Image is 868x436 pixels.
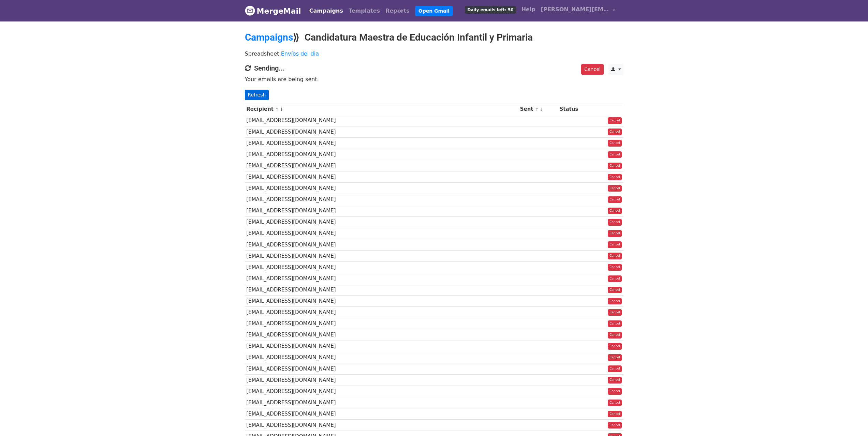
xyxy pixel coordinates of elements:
[608,411,622,418] a: Cancel
[245,397,519,408] td: [EMAIL_ADDRESS][DOMAIN_NAME]
[245,5,255,16] img: MergeMail logo
[245,205,519,216] td: [EMAIL_ADDRESS][DOMAIN_NAME]
[245,32,293,43] a: Campaigns
[275,107,279,112] a: ↑
[608,140,622,147] a: Cancel
[245,104,519,115] th: Recipient
[608,163,622,169] a: Cancel
[608,377,622,384] a: Cancel
[834,403,868,436] div: Widget de chat
[608,332,622,339] a: Cancel
[608,365,622,372] a: Cancel
[245,374,519,386] td: [EMAIL_ADDRESS][DOMAIN_NAME]
[245,194,519,205] td: [EMAIL_ADDRESS][DOMAIN_NAME]
[245,408,519,420] td: [EMAIL_ADDRESS][DOMAIN_NAME]
[608,185,622,192] a: Cancel
[245,171,519,183] td: [EMAIL_ADDRESS][DOMAIN_NAME]
[245,64,623,72] h4: Sending...
[307,4,346,18] a: Campaigns
[245,284,519,296] td: [EMAIL_ADDRESS][DOMAIN_NAME]
[608,151,622,158] a: Cancel
[245,228,519,239] td: [EMAIL_ADDRESS][DOMAIN_NAME]
[608,241,622,248] a: Cancel
[245,90,269,100] a: Refresh
[245,420,519,431] td: [EMAIL_ADDRESS][DOMAIN_NAME]
[245,261,519,273] td: [EMAIL_ADDRESS][DOMAIN_NAME]
[245,160,519,171] td: [EMAIL_ADDRESS][DOMAIN_NAME]
[346,4,383,18] a: Templates
[245,115,519,126] td: [EMAIL_ADDRESS][DOMAIN_NAME]
[608,275,622,282] a: Cancel
[608,264,622,271] a: Cancel
[558,104,592,115] th: Status
[519,3,538,16] a: Help
[245,273,519,284] td: [EMAIL_ADDRESS][DOMAIN_NAME]
[245,137,519,149] td: [EMAIL_ADDRESS][DOMAIN_NAME]
[518,104,558,115] th: Sent
[245,216,519,228] td: [EMAIL_ADDRESS][DOMAIN_NAME]
[608,298,622,305] a: Cancel
[608,196,622,203] a: Cancel
[415,6,453,16] a: Open Gmail
[245,386,519,397] td: [EMAIL_ADDRESS][DOMAIN_NAME]
[608,422,622,429] a: Cancel
[608,354,622,361] a: Cancel
[608,230,622,237] a: Cancel
[535,107,539,112] a: ↑
[608,129,622,135] a: Cancel
[608,320,622,327] a: Cancel
[245,76,623,83] p: Your emails are being sent.
[245,32,623,43] h2: ⟫ Candidatura Maestra de Educación Infantil y Primaria
[245,183,519,194] td: [EMAIL_ADDRESS][DOMAIN_NAME]
[540,107,543,112] a: ↓
[245,149,519,160] td: [EMAIL_ADDRESS][DOMAIN_NAME]
[608,208,622,214] a: Cancel
[608,309,622,316] a: Cancel
[465,6,516,14] span: Daily emails left: 50
[383,4,412,18] a: Reports
[245,307,519,318] td: [EMAIL_ADDRESS][DOMAIN_NAME]
[245,4,301,18] a: MergeMail
[245,50,623,57] p: Spreadsheet:
[245,126,519,137] td: [EMAIL_ADDRESS][DOMAIN_NAME]
[608,388,622,395] a: Cancel
[608,219,622,226] a: Cancel
[280,107,283,112] a: ↓
[581,64,603,75] a: Cancel
[245,363,519,374] td: [EMAIL_ADDRESS][DOMAIN_NAME]
[245,250,519,261] td: [EMAIL_ADDRESS][DOMAIN_NAME]
[608,253,622,259] a: Cancel
[245,296,519,307] td: [EMAIL_ADDRESS][DOMAIN_NAME]
[608,174,622,181] a: Cancel
[245,239,519,250] td: [EMAIL_ADDRESS][DOMAIN_NAME]
[538,3,618,19] a: [PERSON_NAME][EMAIL_ADDRESS][PERSON_NAME][DOMAIN_NAME]
[245,352,519,363] td: [EMAIL_ADDRESS][DOMAIN_NAME]
[245,318,519,329] td: [EMAIL_ADDRESS][DOMAIN_NAME]
[608,400,622,406] a: Cancel
[608,287,622,294] a: Cancel
[462,3,518,16] a: Daily emails left: 50
[834,403,868,436] iframe: Chat Widget
[281,50,319,57] a: Envíos del dia
[608,117,622,124] a: Cancel
[541,5,609,14] span: [PERSON_NAME][EMAIL_ADDRESS][PERSON_NAME][DOMAIN_NAME]
[245,329,519,341] td: [EMAIL_ADDRESS][DOMAIN_NAME]
[245,341,519,352] td: [EMAIL_ADDRESS][DOMAIN_NAME]
[608,343,622,350] a: Cancel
